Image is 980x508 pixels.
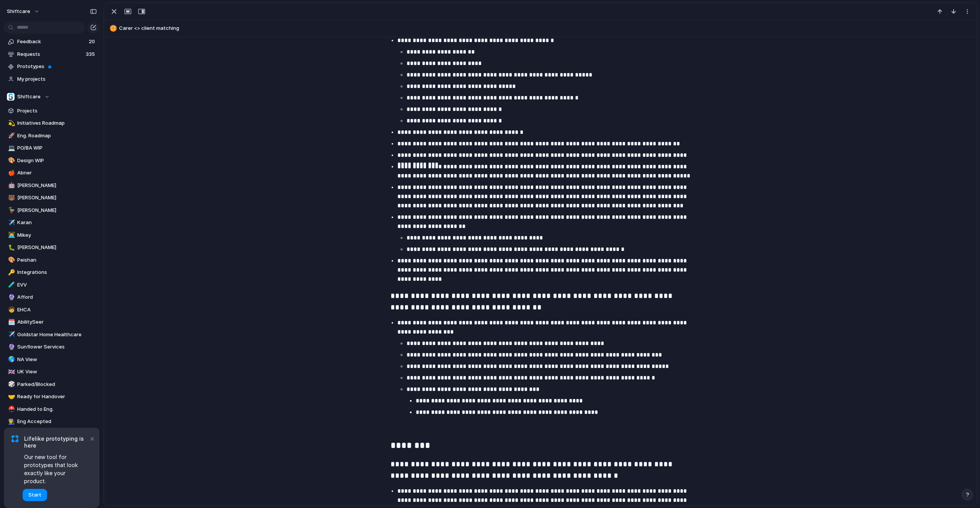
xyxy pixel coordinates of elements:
div: 🔑 [8,268,13,277]
button: Shiftcare [4,91,100,103]
a: 🇬🇧UK View [4,366,100,378]
a: Prototypes [4,61,100,72]
button: 💫 [7,119,15,127]
button: 🗓️ [7,318,15,326]
span: Ready for Handover [17,393,97,401]
span: shiftcare [7,8,30,15]
div: 🐛 [8,243,13,252]
span: NA View [17,356,97,363]
a: 🔑Integrations [4,267,100,278]
span: Feedback [17,38,87,46]
span: [PERSON_NAME] [17,244,97,251]
div: 🚚Delivery [4,428,100,440]
span: UK View [17,368,97,376]
div: 🍎 [8,169,13,177]
div: 🤝 [8,392,13,401]
span: 20 [89,38,96,46]
div: 🧒EHCA [4,304,100,316]
div: ✈️ [8,330,13,339]
span: Mikey [17,231,97,239]
a: 🎨Design WIP [4,155,100,166]
div: 🤖 [8,181,13,190]
div: 🌎 [8,355,13,364]
div: 🎲 [8,380,13,389]
div: 💫 [8,119,13,128]
span: [PERSON_NAME] [17,182,97,189]
span: EHCA [17,306,97,314]
div: 🦆 [8,206,13,215]
a: Projects [4,105,100,117]
span: Carer <> client matching [119,24,973,32]
a: 👨‍💻Mikey [4,230,100,241]
div: 💻 [8,144,13,153]
span: Peishan [17,256,97,264]
a: 💻PO/BA WIP [4,142,100,154]
span: Eng. Roadmap [17,132,97,140]
div: 🎨 [8,156,13,165]
div: 👨‍💻 [8,231,13,239]
a: 🤝Ready for Handover [4,391,100,402]
button: Carer <> client matching [108,22,973,34]
div: 👨‍🏭Eng Accepted [4,416,100,427]
a: 🌎NA View [4,354,100,365]
button: 🚀 [7,132,15,140]
button: 🐻 [7,194,15,202]
span: Afford [17,293,97,301]
a: Feedback20 [4,36,100,47]
button: ⛑️ [7,405,15,413]
span: Requests [17,50,83,58]
button: 🎨 [7,157,15,164]
span: Start [28,491,41,499]
button: 🔮 [7,343,15,351]
a: My projects [4,73,100,85]
div: 🗓️ [8,318,13,327]
a: 🍎Abner [4,167,100,179]
span: Shiftcare [17,93,41,101]
a: 🐻[PERSON_NAME] [4,192,100,204]
div: 🚀 [8,131,13,140]
button: 🦆 [7,207,15,214]
div: 🎨 [8,256,13,264]
button: 🍎 [7,169,15,177]
a: 🗓️AbilitySeer [4,316,100,328]
button: 🌎 [7,356,15,363]
div: 🦆[PERSON_NAME] [4,205,100,216]
span: EVV [17,281,97,289]
a: 🎨Peishan [4,254,100,266]
a: ✈️Goldstar Home Healthcare [4,329,100,340]
div: 🔮Sunflower Services [4,341,100,353]
button: 🐛 [7,244,15,251]
a: 🐛[PERSON_NAME] [4,242,100,253]
a: 💫Initiatives Roadmap [4,117,100,129]
div: ⛑️Handed to Eng. [4,404,100,415]
span: Eng Accepted [17,418,97,425]
button: 🎨 [7,256,15,264]
span: [PERSON_NAME] [17,207,97,214]
a: Requests335 [4,49,100,60]
div: 🔮Afford [4,291,100,303]
a: 🎲Parked/Blocked [4,379,100,390]
div: 🇬🇧 [8,368,13,376]
a: 🤖[PERSON_NAME] [4,180,100,191]
span: Integrations [17,269,97,276]
span: Goldstar Home Healthcare [17,331,97,339]
span: Prototypes [17,63,97,70]
button: 🧒 [7,306,15,314]
button: 🇬🇧 [7,368,15,376]
div: ⛑️ [8,405,13,414]
span: Karan [17,219,97,226]
span: AbilitySeer [17,318,97,326]
button: ✈️ [7,331,15,339]
a: 🚀Eng. Roadmap [4,130,100,142]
